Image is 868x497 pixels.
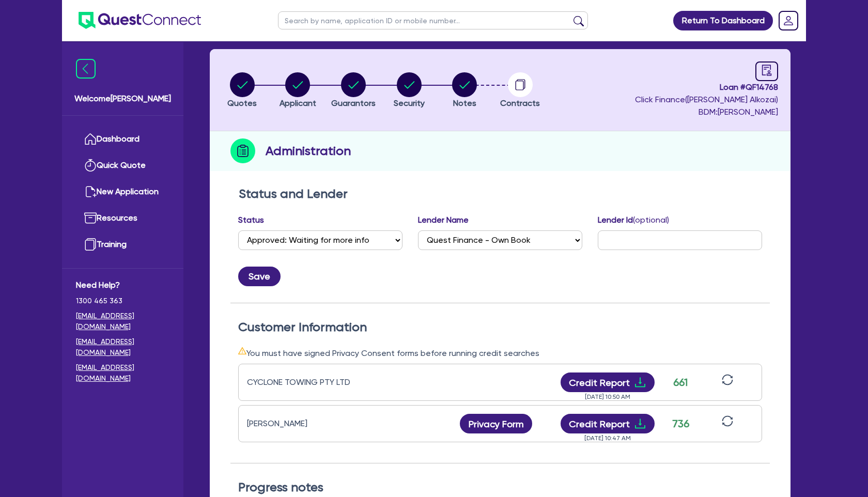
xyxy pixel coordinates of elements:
a: Return To Dashboard [673,11,773,30]
button: sync [719,374,736,392]
a: Training [76,231,169,258]
img: training [84,238,97,251]
a: Quick Quote [76,152,169,179]
img: new-application [84,185,97,198]
span: Guarantors [331,98,376,108]
span: sync [722,415,733,427]
a: Dashboard [76,126,169,152]
span: Security [394,98,425,108]
a: [EMAIL_ADDRESS][DOMAIN_NAME] [76,362,169,384]
h2: Status and Lender [239,187,762,201]
button: Notes [452,72,477,110]
div: 736 [668,416,693,431]
button: Save [238,267,281,286]
span: Welcome [PERSON_NAME] [74,92,171,105]
span: 1300 465 363 [76,296,169,306]
span: warning [238,347,246,355]
div: [PERSON_NAME] [247,417,376,430]
div: You must have signed Privacy Consent forms before running credit searches [238,347,762,360]
span: BDM: [PERSON_NAME] [635,106,778,118]
h2: Administration [266,142,351,160]
label: Lender Id [598,214,669,226]
a: New Application [76,179,169,205]
a: Resources [76,205,169,231]
img: quick-quote [84,159,97,172]
a: [EMAIL_ADDRESS][DOMAIN_NAME] [76,310,169,332]
button: Privacy Form [460,414,532,433]
label: Lender Name [418,214,469,226]
img: quest-connect-logo-blue [79,12,201,29]
button: Guarantors [331,72,376,110]
span: (optional) [633,215,669,225]
span: sync [722,374,733,385]
span: Click Finance ( [PERSON_NAME] Alkozai ) [635,95,778,104]
label: Status [238,214,264,226]
span: download [634,376,646,389]
span: Contracts [500,98,540,108]
img: step-icon [230,138,255,163]
span: Applicant [280,98,316,108]
a: audit [755,61,778,81]
span: download [634,417,646,430]
a: [EMAIL_ADDRESS][DOMAIN_NAME] [76,336,169,358]
img: icon-menu-close [76,59,96,79]
span: Loan # QF14768 [635,81,778,94]
span: Need Help? [76,279,169,291]
div: 661 [668,375,693,390]
h2: Customer Information [238,320,762,335]
button: Quotes [227,72,257,110]
button: Contracts [500,72,540,110]
span: audit [761,65,772,76]
button: Credit Reportdownload [561,414,655,433]
input: Search by name, application ID or mobile number... [278,11,588,29]
button: Applicant [279,72,317,110]
img: resources [84,212,97,224]
h2: Progress notes [238,480,762,495]
span: Quotes [227,98,257,108]
a: Dropdown toggle [775,7,802,34]
button: Security [393,72,425,110]
button: Credit Reportdownload [561,372,655,392]
button: sync [719,415,736,433]
div: CYCLONE TOWING PTY LTD [247,376,376,389]
span: Notes [453,98,476,108]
